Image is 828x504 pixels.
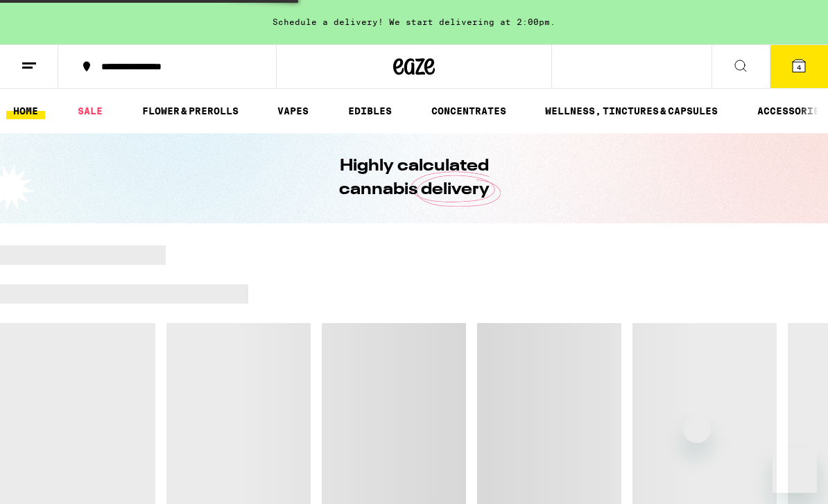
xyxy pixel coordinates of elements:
h1: Highly calculated cannabis delivery [300,155,528,202]
a: SALE [71,103,110,119]
span: 4 [797,63,801,71]
button: 4 [770,45,828,88]
a: HOME [6,103,45,119]
a: FLOWER & PREROLLS [135,103,245,119]
iframe: Close message [683,415,711,443]
a: EDIBLES [341,103,399,119]
a: WELLNESS, TINCTURES & CAPSULES [538,103,725,119]
a: VAPES [270,103,316,119]
a: CONCENTRATES [424,103,513,119]
iframe: Button to launch messaging window [773,449,817,493]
